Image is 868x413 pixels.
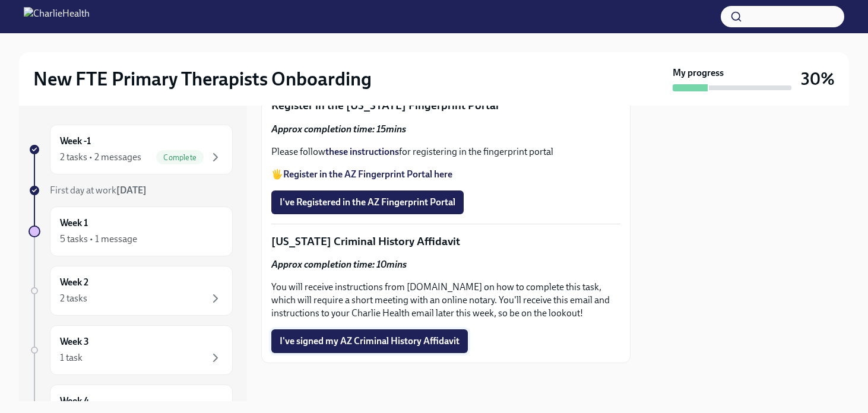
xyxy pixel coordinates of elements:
[60,276,88,289] h6: Week 2
[325,146,399,157] a: these instructions
[271,145,620,158] p: Please follow for registering in the fingerprint portal
[60,335,89,348] h6: Week 3
[271,168,620,181] p: 🖐️
[28,206,233,256] a: Week 15 tasks • 1 message
[801,68,835,90] h3: 30%
[116,185,147,196] strong: [DATE]
[33,67,372,91] h2: New FTE Primary Therapists Onboarding
[280,196,455,208] span: I've Registered in the AZ Fingerprint Portal
[50,185,147,196] span: First day at work
[60,292,87,305] div: 2 tasks
[60,217,88,230] h6: Week 1
[60,151,141,164] div: 2 tasks • 2 messages
[28,266,233,316] a: Week 22 tasks
[24,7,90,26] img: CharlieHealth
[271,329,468,353] button: I've signed my AZ Criminal History Affidavit
[28,325,233,375] a: Week 31 task
[156,153,204,162] span: Complete
[28,184,233,197] a: First day at work[DATE]
[60,395,89,408] h6: Week 4
[271,123,406,135] strong: Approx completion time: 15mins
[280,335,460,347] span: I've signed my AZ Criminal History Affidavit
[271,190,464,214] button: I've Registered in the AZ Fingerprint Portal
[28,125,233,174] a: Week -12 tasks • 2 messagesComplete
[283,169,452,180] a: Register in the AZ Fingerprint Portal here
[60,135,91,148] h6: Week -1
[673,66,724,80] strong: My progress
[271,281,620,320] p: You will receive instructions from [DOMAIN_NAME] on how to complete this task, which will require...
[271,234,620,249] p: [US_STATE] Criminal History Affidavit
[60,233,137,246] div: 5 tasks • 1 message
[271,259,407,270] strong: Approx completion time: 10mins
[60,351,83,364] div: 1 task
